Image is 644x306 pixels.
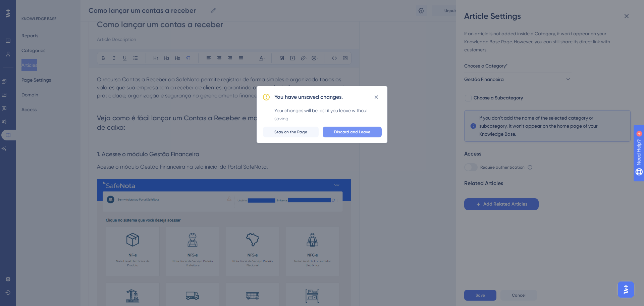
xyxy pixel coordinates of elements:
div: 4 [47,3,49,9]
span: Stay on the Page [274,129,307,135]
span: Discard and Leave [334,129,370,135]
div: Your changes will be lost if you leave without saving. [274,106,382,123]
h2: You have unsaved changes. [274,93,343,101]
iframe: UserGuiding AI Assistant Launcher [616,279,636,300]
span: Need Help? [16,2,42,10]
